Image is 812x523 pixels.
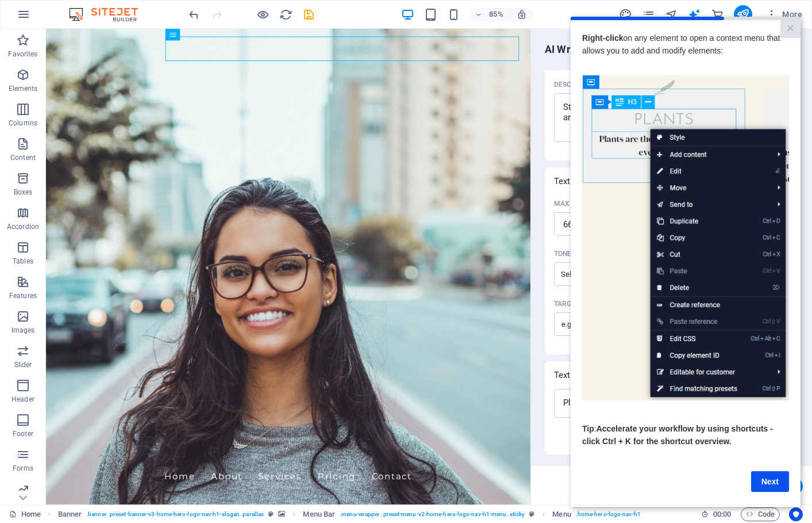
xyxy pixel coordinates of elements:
[741,507,780,521] button: Code
[58,507,82,521] span: Click to select. Double-click to edit
[302,8,315,21] i: Save (Ctrl+S)
[554,175,605,187] p: Text settings
[279,7,293,21] button: reload
[256,7,270,21] button: Click here to leave preview mode and continue editing
[470,7,510,21] button: 85%
[278,511,285,517] i: This element contains a background
[11,407,24,417] span: Tip
[554,199,596,208] p: Max words
[58,507,641,521] nav: breadcrumb
[554,249,571,258] p: Tone
[9,291,37,300] p: Features
[11,17,210,39] span: on any element to open a context menu that allows you to add and modify elements:
[210,3,230,21] a: Close modal
[545,389,798,455] div: Text output
[487,7,505,21] h6: 85%
[24,407,26,417] span: :
[560,99,783,136] textarea: Description
[11,407,202,429] span: Accelerate your workflow by using shortcuts - click Ctrl + K for the shortcut overview.
[545,361,798,389] div: Text output
[665,7,679,21] button: navigator
[734,5,752,24] button: publish
[721,510,723,518] span: :
[688,7,702,21] button: text_generator
[713,507,731,521] span: 00 00
[10,153,36,162] p: Content
[789,507,803,521] button: Usercentrics
[11,384,218,396] p: ​
[14,188,33,197] p: Boxes
[554,213,667,236] input: Max words
[14,360,32,369] p: Slider
[545,167,798,195] div: Text settings
[688,8,701,21] i: AI Writer
[302,7,315,21] button: save
[7,222,39,231] p: Accordion
[642,7,656,21] button: pages
[279,8,293,21] i: Reload page
[9,507,41,521] a: Click to cancel selection. Double-click to open Pages
[761,5,807,24] button: More
[268,511,274,517] i: This element is a customizable preset
[11,326,35,335] p: Images
[554,315,667,334] input: Target group
[701,507,732,521] h6: Session time
[554,80,599,89] p: Description
[66,7,152,21] img: Editor Logo
[711,8,724,21] i: Commerce
[8,49,37,59] p: Favorites
[13,429,33,438] p: Footer
[554,369,598,381] p: Text output
[9,119,37,128] p: Columns
[545,43,587,56] h6: AI Writer
[576,507,641,521] span: . home-hero-logo-nav-h1
[665,8,678,21] i: Navigator
[180,455,218,475] a: Next
[11,395,34,404] p: Header
[86,507,264,521] span: . banner .preset-banner-v3-home-hero-logo-nav-h1-slogan .parallax
[187,8,201,21] i: Undo: Change text (Ctrl+Z)
[557,266,645,283] input: ToneClear
[9,84,38,93] p: Elements
[619,8,632,21] i: Design (Ctrl+Alt+Y)
[13,257,33,266] p: Tables
[187,7,201,21] button: undo
[736,8,749,21] i: Publish
[619,7,633,21] button: design
[13,464,33,473] p: Forms
[554,299,605,308] p: Target group
[303,507,335,521] span: Click to select. Double-click to edit
[529,511,534,517] i: This element is a customizable preset
[545,195,798,354] div: Text settings
[340,507,525,521] span: . menu-wrapper .preset-menu-v2-home-hero-logo-nav-h1-menu .sticky
[711,7,725,21] button: commerce
[11,17,53,26] strong: Right-click
[552,507,571,521] span: Click to select. Double-click to edit
[746,507,775,521] span: Code
[766,9,802,20] span: More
